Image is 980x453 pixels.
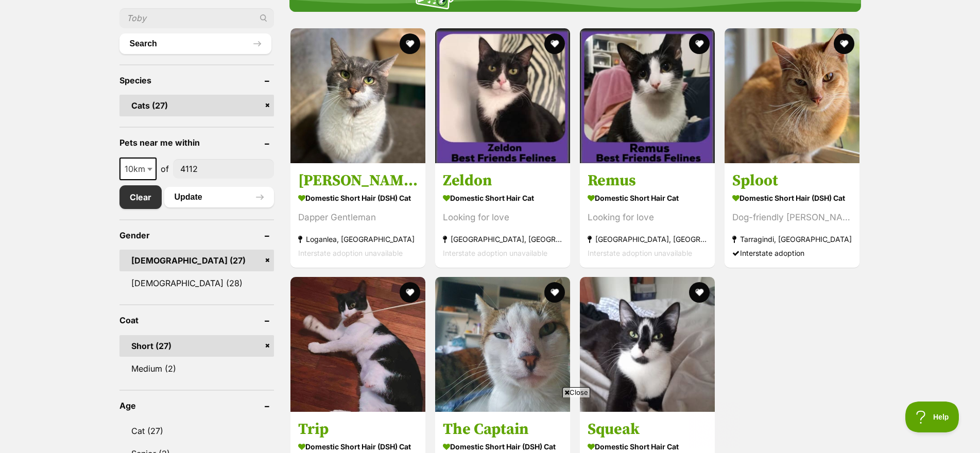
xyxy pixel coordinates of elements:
a: Cat (27) [119,420,274,442]
strong: Tarragindi, [GEOGRAPHIC_DATA] [732,232,852,246]
img: Zeldon - Domestic Short Hair Cat [435,28,570,163]
a: Medium (2) [119,358,274,379]
a: Remus Domestic Short Hair Cat Looking for love [GEOGRAPHIC_DATA], [GEOGRAPHIC_DATA] Interstate ad... [580,163,715,267]
h3: Sploot [732,170,852,190]
img: The Captain - Domestic Short Hair (DSH) Cat [435,277,570,412]
header: Gender [119,231,274,240]
header: Pets near me within [119,138,274,147]
a: [DEMOGRAPHIC_DATA] (27) [119,250,274,271]
a: Short (27) [119,335,274,357]
h3: Zeldon [443,170,562,190]
img: Marcus - Domestic Short Hair (DSH) Cat [290,28,425,163]
button: Update [164,187,274,207]
button: favourite [400,282,420,303]
iframe: Advertisement [240,402,740,448]
button: favourite [544,33,565,54]
a: Cats (27) [119,95,274,116]
input: postcode [173,159,274,179]
span: 10km [121,162,156,176]
img: Remus - Domestic Short Hair Cat [580,28,715,163]
div: Dog-friendly [PERSON_NAME] [732,210,852,224]
button: favourite [400,33,420,54]
strong: Loganlea, [GEOGRAPHIC_DATA] [298,232,418,246]
button: Search [119,33,271,54]
span: Interstate adoption unavailable [298,248,403,257]
button: favourite [689,33,710,54]
strong: [GEOGRAPHIC_DATA], [GEOGRAPHIC_DATA] [588,232,707,246]
div: Looking for love [588,210,707,224]
span: Interstate adoption unavailable [443,248,547,257]
div: Interstate adoption [732,246,852,259]
span: of [161,163,169,175]
span: Close [562,387,590,397]
strong: Domestic Short Hair Cat [443,190,562,205]
span: 10km [119,158,157,180]
header: Age [119,401,274,410]
img: Sploot - Domestic Short Hair (DSH) Cat [725,28,859,163]
button: favourite [544,282,565,303]
a: Sploot Domestic Short Hair (DSH) Cat Dog-friendly [PERSON_NAME] Tarragindi, [GEOGRAPHIC_DATA] Int... [725,163,859,267]
strong: [GEOGRAPHIC_DATA], [GEOGRAPHIC_DATA] [443,232,562,246]
div: Dapper Gentleman [298,210,418,224]
strong: Domestic Short Hair (DSH) Cat [732,190,852,205]
iframe: Help Scout Beacon - Open [905,402,959,432]
img: Squeak - Domestic Short Hair Cat [580,277,715,412]
a: Clear [119,185,162,209]
a: [PERSON_NAME] Domestic Short Hair (DSH) Cat Dapper Gentleman Loganlea, [GEOGRAPHIC_DATA] Intersta... [290,163,425,267]
h3: Remus [588,170,707,190]
input: Toby [119,8,274,28]
button: favourite [834,33,855,54]
header: Coat [119,316,274,325]
strong: Domestic Short Hair (DSH) Cat [298,190,418,205]
div: Looking for love [443,210,562,224]
strong: Domestic Short Hair Cat [588,190,707,205]
h3: [PERSON_NAME] [298,170,418,190]
header: Species [119,76,274,85]
a: Zeldon Domestic Short Hair Cat Looking for love [GEOGRAPHIC_DATA], [GEOGRAPHIC_DATA] Interstate a... [435,163,570,267]
span: Interstate adoption unavailable [588,248,692,257]
button: favourite [689,282,710,303]
a: [DEMOGRAPHIC_DATA] (28) [119,272,274,294]
img: Trip - Domestic Short Hair (DSH) Cat [290,277,425,412]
